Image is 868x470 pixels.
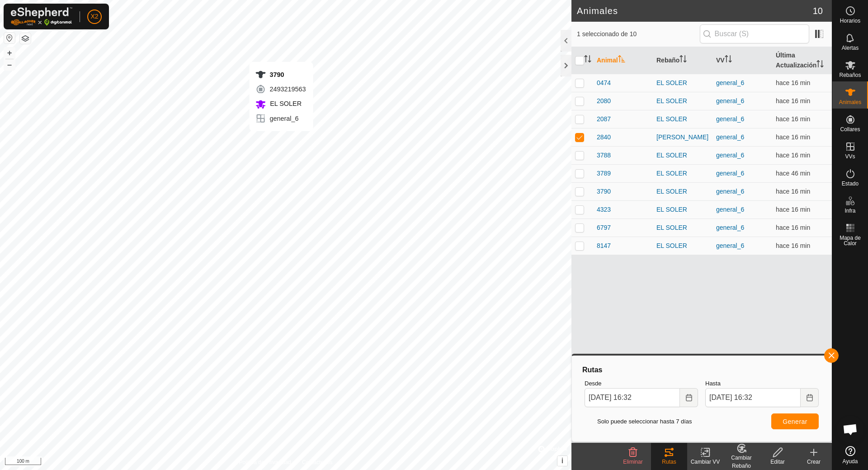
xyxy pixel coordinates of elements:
[759,458,796,466] div: Editar
[842,45,859,51] span: Alertas
[90,12,98,21] span: X2
[597,114,611,124] span: 2087
[840,18,860,24] span: Horarios
[653,47,712,74] th: Rebaño
[4,59,15,70] button: –
[832,442,868,468] a: Ayuda
[716,224,744,231] a: general_6
[656,133,709,142] div: [PERSON_NAME]
[656,114,709,124] div: EL SOLER
[11,7,72,26] img: Logo Gallagher
[835,235,866,246] span: Mapa de Calor
[618,57,625,64] p-sorticon: Activar para ordenar
[712,47,772,74] th: VV
[801,388,819,407] button: Choose Date
[843,459,858,464] span: Ayuda
[577,5,813,16] h2: Animales
[680,388,698,407] button: Choose Date
[716,242,744,249] a: general_6
[577,29,700,39] span: 1 seleccionado de 10
[837,416,864,443] a: Chat abierto
[716,115,744,123] a: general_6
[585,417,692,426] span: Solo puede seleccionar hasta 7 días
[776,79,810,86] span: 2 sept 2025, 16:17
[716,188,744,195] a: general_6
[623,459,642,465] span: Eliminar
[839,100,861,105] span: Animales
[844,208,855,214] span: Infra
[776,152,810,159] span: 2 sept 2025, 16:17
[593,47,653,74] th: Animal
[700,24,809,43] input: Buscar (S)
[656,78,709,88] div: EL SOLER
[716,152,744,159] a: general_6
[597,187,611,196] span: 3790
[716,206,744,213] a: general_6
[585,379,698,388] label: Desde
[839,72,861,78] span: Rebaños
[796,458,832,466] div: Crear
[845,154,855,159] span: VVs
[776,188,810,195] span: 2 sept 2025, 16:17
[723,454,759,470] div: Cambiar Rebaño
[771,413,819,429] button: Generar
[842,181,859,186] span: Estado
[4,47,15,58] button: +
[656,241,709,251] div: EL SOLER
[776,115,810,123] span: 2 sept 2025, 16:17
[716,79,744,86] a: general_6
[597,133,611,142] span: 2840
[840,127,860,132] span: Collares
[255,84,306,95] div: 2493219563
[776,170,810,177] span: 2 sept 2025, 15:47
[584,57,591,64] p-sorticon: Activar para ordenar
[776,206,810,213] span: 2 sept 2025, 16:17
[581,365,822,375] div: Rutas
[813,4,823,18] span: 10
[597,151,611,160] span: 3788
[268,100,302,107] span: EL SOLER
[255,69,306,80] div: 3790
[716,97,744,104] a: general_6
[651,458,687,466] div: Rutas
[687,458,723,466] div: Cambiar VV
[656,151,709,160] div: EL SOLER
[302,458,332,466] a: Contáctenos
[772,47,832,74] th: Última Actualización
[561,457,563,465] span: i
[725,57,732,64] p-sorticon: Activar para ordenar
[656,96,709,106] div: EL SOLER
[776,97,810,104] span: 2 sept 2025, 16:17
[705,379,819,388] label: Hasta
[816,62,824,69] p-sorticon: Activar para ordenar
[656,187,709,196] div: EL SOLER
[716,170,744,177] a: general_6
[597,96,611,106] span: 2080
[783,418,807,425] span: Generar
[716,133,744,141] a: general_6
[597,223,611,233] span: 6797
[4,33,15,43] button: Restablecer Mapa
[255,113,306,124] div: general_6
[776,224,810,231] span: 2 sept 2025, 16:17
[776,133,810,141] span: 2 sept 2025, 16:17
[656,169,709,178] div: EL SOLER
[239,458,291,466] a: Política de Privacidad
[597,78,611,88] span: 0474
[679,57,687,64] p-sorticon: Activar para ordenar
[776,242,810,249] span: 2 sept 2025, 16:17
[597,205,611,214] span: 4323
[20,33,31,44] button: Capas del Mapa
[656,223,709,233] div: EL SOLER
[597,241,611,251] span: 8147
[597,169,611,178] span: 3789
[656,205,709,214] div: EL SOLER
[557,456,567,466] button: i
